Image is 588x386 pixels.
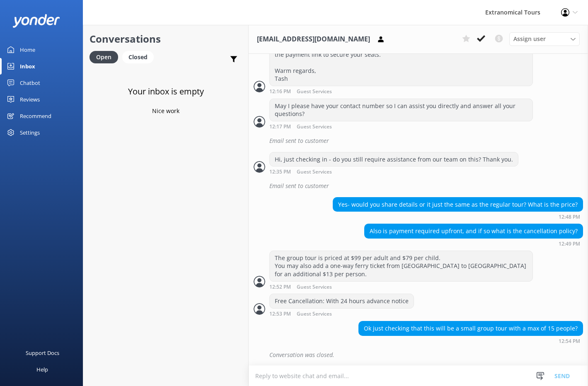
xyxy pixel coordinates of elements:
[559,241,580,246] strong: 12:49 PM
[269,285,291,290] strong: 12:52 PM
[359,321,583,335] div: Ok just checking that this will be a small group tour with a max of 15 people?
[20,108,51,124] div: Recommend
[270,152,518,166] div: Hi, just checking in - do you still require assistance from our team on this? Thank you.
[297,169,332,175] span: Guest Services
[20,124,40,141] div: Settings
[297,124,332,130] span: Guest Services
[269,311,414,317] div: Oct 05 2025 12:53pm (UTC -07:00) America/Tijuana
[122,52,158,61] a: Closed
[269,169,518,175] div: Oct 05 2025 12:35pm (UTC -07:00) America/Tijuana
[26,345,59,361] div: Support Docs
[333,214,583,220] div: Oct 05 2025 12:48pm (UTC -07:00) America/Tijuana
[509,32,580,46] div: Assign User
[270,294,414,308] div: Free Cancellation: With 24 hours advance notice
[269,123,533,130] div: Oct 05 2025 12:17pm (UTC -07:00) America/Tijuana
[559,215,580,220] strong: 12:48 PM
[269,348,583,362] div: Conversation was closed.
[257,34,370,45] h3: [EMAIL_ADDRESS][DOMAIN_NAME]
[254,134,583,148] div: 2025-10-05T19:21:21.760
[269,169,291,175] strong: 12:35 PM
[269,134,583,148] div: Email sent to customer
[269,89,291,94] strong: 12:16 PM
[128,85,204,98] h3: Your inbox is empty
[20,41,35,58] div: Home
[333,198,583,212] div: Yes- would you share details or it just the same as the regular tour? What is the price?
[20,91,40,108] div: Reviews
[90,52,122,61] a: Open
[513,34,546,43] span: Assign user
[297,311,332,317] span: Guest Services
[270,251,532,281] div: The group tour is priced at $99 per adult and $79 per child. You may also add a one-way ferry tic...
[269,88,533,94] div: Oct 05 2025 12:16pm (UTC -07:00) America/Tijuana
[122,51,154,63] div: Closed
[364,241,583,246] div: Oct 05 2025 12:49pm (UTC -07:00) America/Tijuana
[559,339,580,344] strong: 12:54 PM
[20,58,35,75] div: Inbox
[270,99,532,121] div: May I please have your contact number so I can assist you directly and answer all your questions?
[297,285,332,290] span: Guest Services
[36,361,48,378] div: Help
[269,311,291,317] strong: 12:53 PM
[152,106,179,116] p: Nice work
[254,348,583,362] div: 2025-10-06T03:44:05.566
[269,124,291,130] strong: 12:17 PM
[20,75,40,91] div: Chatbot
[358,338,583,344] div: Oct 05 2025 12:54pm (UTC -07:00) America/Tijuana
[297,89,332,94] span: Guest Services
[269,179,583,193] div: Email sent to customer
[269,284,533,290] div: Oct 05 2025 12:52pm (UTC -07:00) America/Tijuana
[365,224,583,238] div: Also is payment required upfront, and if so what is the cancellation policy?
[254,179,583,193] div: 2025-10-05T19:38:20.437
[12,14,60,28] img: yonder-white-logo.png
[90,51,118,63] div: Open
[90,31,242,47] h2: Conversations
